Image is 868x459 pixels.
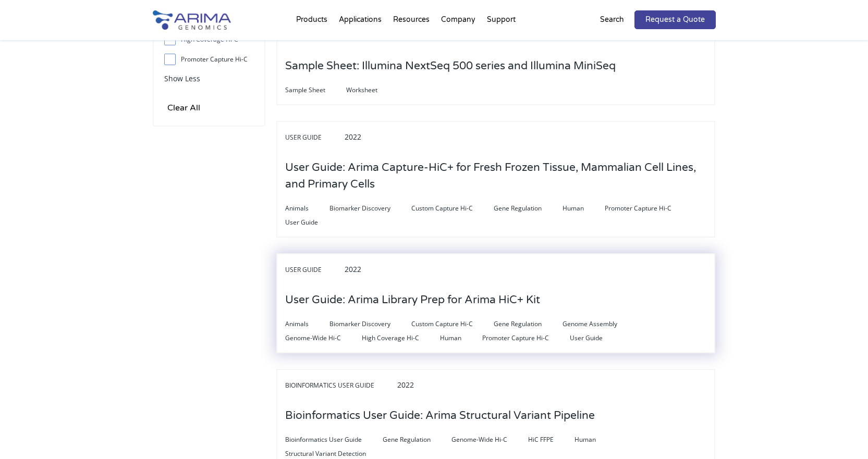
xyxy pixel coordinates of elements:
[285,294,540,306] a: User Guide: Arima Library Prep for Arima HiC+ Kit
[285,202,329,215] span: Animals
[397,380,414,390] span: 2022
[600,13,624,27] p: Search
[285,131,343,144] span: User Guide
[285,50,616,82] h3: Sample Sheet: Illumina NextSeq 500 series and Illumina MiniSeq
[285,410,595,421] a: Bioinformatics User Guide: Arima Structural Variant Pipeline
[285,332,362,344] span: Genome-Wide Hi-C
[383,433,451,446] span: Gene Regulation
[362,332,440,344] span: High Coverage Hi-C
[346,84,398,96] span: Worksheet
[570,332,624,344] span: User Guide
[164,52,254,67] label: Promoter Capture Hi-C
[353,30,370,40] span: 2023
[634,10,716,29] a: Request a Quote
[153,10,231,30] img: Arima-Genomics-logo
[285,84,346,96] span: Sample Sheet
[574,433,617,446] span: Human
[494,318,563,330] span: Gene Regulation
[285,264,343,276] span: User Guide
[494,202,563,215] span: Gene Regulation
[285,179,706,190] a: User Guide: Arima Capture-HiC+ for Fresh Frozen Tissue, Mammalian Cell Lines, and Primary Cells
[285,318,329,330] span: Animals
[285,433,383,446] span: Bioinformatics User Guide
[164,73,200,83] span: Show Less
[411,318,494,330] span: Custom Capture Hi-C
[411,202,494,215] span: Custom Capture Hi-C
[563,202,605,215] span: Human
[164,101,203,115] input: Clear All
[345,132,361,142] span: 2022
[285,400,595,432] h3: Bioinformatics User Guide: Arima Structural Variant Pipeline
[329,318,411,330] span: Biomarker Discovery
[451,433,528,446] span: Genome-Wide Hi-C
[329,202,411,215] span: Biomarker Discovery
[563,318,638,330] span: Genome Assembly
[285,284,540,316] h3: User Guide: Arima Library Prep for Arima HiC+ Kit
[285,152,706,201] h3: User Guide: Arima Capture-HiC+ for Fresh Frozen Tissue, Mammalian Cell Lines, and Primary Cells
[285,379,395,392] span: Bioinformatics User Guide
[528,433,574,446] span: HiC FFPE
[345,264,361,274] span: 2022
[285,216,339,229] span: User Guide
[482,332,570,344] span: Promoter Capture Hi-C
[605,202,692,215] span: Promoter Capture Hi-C
[285,60,616,72] a: Sample Sheet: Illumina NextSeq 500 series and Illumina MiniSeq
[440,332,482,344] span: Human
